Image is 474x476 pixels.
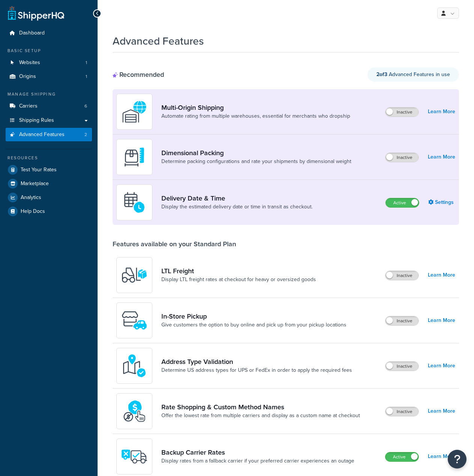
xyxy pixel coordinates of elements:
[161,276,316,283] a: Display LTL freight rates at checkout for heavy or oversized goods
[21,167,57,173] span: Test Your Rates
[386,198,419,207] label: Active
[161,448,354,457] a: Backup Carrier Rates
[21,208,45,215] span: Help Docs
[161,403,360,411] a: Rate Shopping & Custom Method Names
[161,267,316,275] a: LTL Freight
[6,205,92,218] a: Help Docs
[385,108,418,117] label: Inactive
[385,407,418,416] label: Inactive
[448,450,466,469] button: Open Resource Center
[161,367,352,374] a: Determine US address types for UPS or FedEx in order to apply the required fees
[376,70,450,78] span: Advanced Features in use
[6,56,92,70] li: Websites
[428,270,455,280] a: Learn More
[6,163,92,177] a: Test Your Rates
[121,262,147,288] img: y79ZsPf0fXUFUhFXDzUgf+ktZg5F2+ohG75+v3d2s1D9TjoU8PiyCIluIjV41seZevKCRuEjTPPOKHJsQcmKCXGdfprl3L4q7...
[86,73,87,80] span: 1
[161,112,350,120] a: Automate rating from multiple warehouses, essential for merchants who dropship
[19,103,38,109] span: Carriers
[6,48,92,54] div: Basic Setup
[6,155,92,161] div: Resources
[428,197,455,208] a: Settings
[113,34,204,48] h1: Advanced Features
[6,91,92,97] div: Manage Shipping
[161,457,354,465] a: Display rates from a fallback carrier if your preferred carrier experiences an outage
[428,152,455,162] a: Learn More
[428,106,455,117] a: Learn More
[6,99,92,113] li: Carriers
[121,189,147,216] img: gfkeb5ejjkALwAAAABJRU5ErkJggg==
[19,117,54,124] span: Shipping Rules
[19,132,65,138] span: Advanced Features
[6,56,92,70] a: Websites1
[161,194,313,202] a: Delivery Date & Time
[161,312,346,320] a: In-Store Pickup
[6,191,92,204] a: Analytics
[161,203,313,211] a: Display the estimated delivery date or time in transit as checkout.
[121,443,147,470] img: icon-duo-feat-backup-carrier-4420b188.png
[6,114,92,127] a: Shipping Rules
[161,103,350,112] a: Multi-Origin Shipping
[21,181,49,187] span: Marketplace
[385,316,418,325] label: Inactive
[121,398,147,424] img: icon-duo-feat-rate-shopping-ecdd8bed.png
[21,195,41,201] span: Analytics
[376,70,387,78] strong: 2 of 3
[84,132,87,138] span: 2
[428,451,455,462] a: Learn More
[86,60,87,66] span: 1
[6,128,92,142] a: Advanced Features2
[84,103,87,109] span: 6
[161,358,352,366] a: Address Type Validation
[113,240,236,248] div: Features available on your Standard Plan
[428,406,455,416] a: Learn More
[121,307,147,334] img: wfgcfpwTIucLEAAAAASUVORK5CYII=
[121,99,147,125] img: WatD5o0RtDAAAAAElFTkSuQmCC
[385,271,418,280] label: Inactive
[6,26,92,40] a: Dashboard
[385,362,418,371] label: Inactive
[6,70,92,84] a: Origins1
[19,60,40,66] span: Websites
[19,73,36,80] span: Origins
[428,361,455,371] a: Learn More
[121,144,147,170] img: DTVBYsAAAAAASUVORK5CYII=
[385,452,418,461] label: Active
[161,321,346,329] a: Give customers the option to buy online and pick up from your pickup locations
[161,158,351,165] a: Determine packing configurations and rate your shipments by dimensional weight
[161,412,360,419] a: Offer the lowest rate from multiple carriers and display as a custom name at checkout
[6,99,92,113] a: Carriers6
[428,315,455,326] a: Learn More
[6,177,92,190] a: Marketplace
[19,30,45,36] span: Dashboard
[385,153,418,162] label: Inactive
[6,70,92,84] li: Origins
[113,70,164,79] div: Recommended
[161,149,351,157] a: Dimensional Packing
[6,128,92,142] li: Advanced Features
[121,353,147,379] img: kIG8fy0lQAAAABJRU5ErkJggg==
